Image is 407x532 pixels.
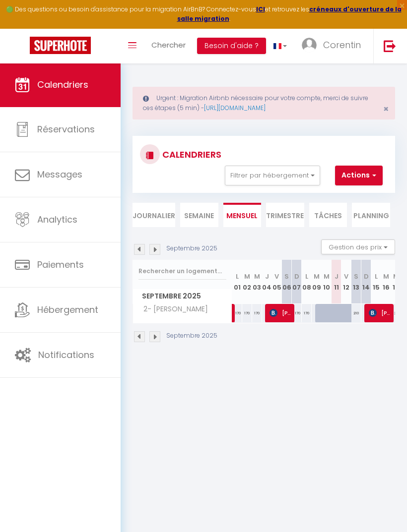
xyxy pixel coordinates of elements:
a: ICI [256,5,265,13]
iframe: Chat [365,487,400,525]
input: Rechercher un logement... [138,262,226,280]
img: ... [302,38,317,53]
li: Journalier [133,203,175,227]
button: Close [383,105,389,114]
span: Corentin [323,39,361,51]
th: 02 [242,260,252,304]
span: Chercher [151,40,186,50]
div: 170 [292,304,302,322]
span: [PERSON_NAME] [270,303,293,322]
span: Hébergement [37,303,98,316]
img: logout [384,40,396,52]
abbr: M [314,272,320,281]
span: × [383,103,389,115]
th: 07 [292,260,302,304]
div: 170 [302,304,312,322]
button: Actions [335,166,383,185]
div: 170 [252,304,262,322]
li: Planning [352,203,390,227]
a: ... Corentin [294,29,373,63]
button: Besoin d'aide ? [197,38,266,55]
span: 2- [PERSON_NAME] [135,304,210,315]
p: Septembre 2025 [166,331,217,341]
abbr: M [254,272,260,281]
th: 14 [361,260,371,304]
span: Réservations [37,123,95,135]
a: [URL][DOMAIN_NAME] [204,104,266,112]
th: 11 [332,260,341,304]
li: Mensuel [223,203,262,227]
th: 04 [262,260,272,304]
span: [PERSON_NAME] [369,303,392,322]
span: Messages [37,168,82,180]
a: créneaux d'ouverture de la salle migration [177,5,402,23]
th: 03 [252,260,262,304]
th: 08 [302,260,312,304]
span: Septembre 2025 [133,289,232,303]
abbr: M [383,272,389,281]
a: Chercher [144,29,193,63]
abbr: D [364,272,369,281]
img: Super Booking [30,37,91,54]
th: 12 [341,260,351,304]
abbr: M [244,272,250,281]
abbr: V [344,272,348,281]
th: 15 [371,260,381,304]
button: Filtrer par hébergement [225,166,320,185]
th: 09 [312,260,322,304]
h3: CALENDRIERS [160,143,221,166]
th: 13 [351,260,361,304]
th: 16 [381,260,391,304]
li: Trimestre [266,203,304,227]
abbr: L [305,272,308,281]
abbr: L [375,272,378,281]
abbr: M [393,272,399,281]
span: Analytics [37,213,77,226]
th: 10 [322,260,332,304]
abbr: M [324,272,330,281]
abbr: S [354,272,358,281]
div: 170 [232,304,242,322]
abbr: J [335,272,339,281]
p: Septembre 2025 [166,244,217,253]
span: Calendriers [37,78,88,91]
th: 01 [232,260,242,304]
th: 17 [391,260,401,304]
button: Gestion des prix [321,239,395,254]
abbr: S [284,272,289,281]
abbr: D [294,272,299,281]
th: 06 [282,260,292,304]
div: 170 [242,304,252,322]
li: Tâches [309,203,347,227]
span: Notifications [38,349,94,361]
li: Semaine [180,203,218,227]
abbr: J [265,272,269,281]
abbr: L [236,272,239,281]
button: Ouvrir le widget de chat LiveChat [8,4,38,34]
span: Paiements [37,258,84,271]
abbr: V [274,272,279,281]
div: Urgent : Migration Airbnb nécessaire pour votre compte, merci de suivre ces étapes (5 min) - [133,87,395,119]
th: 05 [272,260,282,304]
div: 210 [351,304,361,322]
